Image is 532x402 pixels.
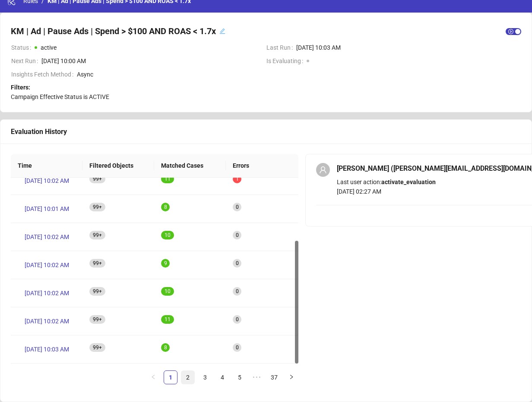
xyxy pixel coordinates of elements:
span: 9 [164,260,167,266]
li: Next Page [285,370,298,384]
button: left [146,370,160,384]
h4: KM | Ad | Pause Ads | Spend > $100 AND ROAS < 1.7x [11,25,216,37]
span: [DATE] 10:00 AM [41,56,259,66]
sup: 0 [233,259,241,268]
sup: 1 [233,175,241,183]
sup: 831 [89,287,105,296]
th: Time [11,154,82,178]
span: ••• [250,370,264,384]
div: KM | Ad | Pause Ads | Spend > $100 AND ROAS < 1.7xedit [11,23,225,39]
span: 1 [165,176,168,182]
b: activate_evaluation [381,179,436,185]
span: Next Run [11,56,41,66]
span: Campaign Effective Status is ACTIVE [11,93,109,100]
span: Status [11,43,35,52]
span: 8 [164,204,167,210]
sup: 8 [161,203,170,211]
li: Next 5 Pages [250,370,264,384]
sup: 828 [89,203,105,211]
span: [DATE] 10:01 AM [25,204,69,214]
span: Async [77,71,93,78]
span: [DATE] 10:03 AM [296,43,521,52]
span: [DATE] 10:02 AM [25,232,69,242]
th: Errors [226,154,298,178]
span: 1 [168,316,171,322]
a: [DATE] 10:01 AM [18,202,76,216]
span: 1 [168,176,171,182]
span: 8 [164,345,167,351]
span: Is Evaluating [266,56,307,66]
sup: 10 [161,287,174,296]
a: [DATE] 10:02 AM [18,174,76,188]
li: 4 [215,370,229,384]
span: [DATE] 10:02 AM [25,288,69,298]
div: Evaluation History [11,126,521,137]
span: Last user action: [337,179,436,185]
span: user [319,166,327,174]
span: active [41,44,57,51]
span: 1 [165,232,168,238]
a: 2 [181,371,194,384]
li: 1 [164,370,177,384]
span: 1 [236,176,239,182]
span: edit [219,28,225,34]
sup: 824 [89,231,105,239]
sup: 0 [233,287,241,296]
sup: 10 [161,231,174,239]
th: Filtered Objects [82,154,154,178]
span: [DATE] 10:02 AM [25,316,69,326]
sup: 0 [233,231,241,239]
a: 5 [233,371,246,384]
a: [DATE] 10:03 AM [18,342,76,356]
span: 0 [168,288,171,294]
a: [DATE] 10:02 AM [18,230,76,244]
sup: 0 [233,203,241,211]
a: 3 [199,371,212,384]
span: [DATE] 02:27 AM [337,188,381,195]
button: right [285,370,298,384]
a: 1 [164,371,177,384]
li: 2 [181,370,195,384]
a: [DATE] 10:02 AM [18,258,76,272]
span: right [289,374,294,380]
li: 3 [198,370,212,384]
span: left [151,374,156,380]
span: [DATE] 10:03 AM [25,345,69,354]
span: 1 [165,316,168,322]
sup: 799 [89,343,105,352]
th: Matched Cases [154,154,226,178]
a: [DATE] 10:02 AM [18,314,76,328]
sup: 0 [233,343,241,352]
a: 37 [268,371,281,384]
a: [DATE] 10:02 AM [18,286,76,300]
sup: 9 [161,259,170,268]
span: Insights Fetch Method [11,70,77,79]
sup: 11 [161,175,174,183]
strong: Filters: [11,84,30,91]
sup: 11 [161,315,174,324]
sup: 837 [89,259,105,268]
sup: 8 [161,343,170,352]
sup: 828 [89,175,105,183]
span: 1 [165,288,168,294]
li: 37 [267,370,281,384]
span: [DATE] 10:02 AM [25,260,69,270]
span: [DATE] 10:02 AM [25,176,69,185]
span: 0 [168,232,171,238]
li: 5 [233,370,247,384]
sup: 811 [89,315,105,324]
span: Last Run [266,43,296,52]
a: 4 [216,371,229,384]
li: Previous Page [146,370,160,384]
sup: 0 [233,315,241,324]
